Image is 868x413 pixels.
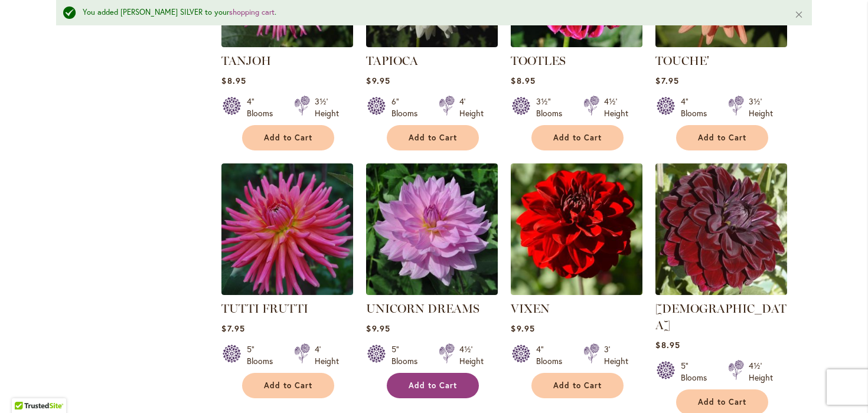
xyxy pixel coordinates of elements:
[264,381,312,391] span: Add to Cart
[553,381,602,391] span: Add to Cart
[511,163,642,295] img: VIXEN
[221,323,244,334] span: $7.95
[387,125,479,150] button: Add to Cart
[536,343,569,367] div: 4" Blooms
[531,125,624,150] button: Add to Cart
[655,54,709,68] a: TOUCHE'
[511,286,642,297] a: VIXEN
[366,38,498,50] a: TAPIOCA
[698,133,746,143] span: Add to Cart
[315,343,339,367] div: 4' Height
[749,360,773,383] div: 4½' Height
[83,7,776,18] div: You added [PERSON_NAME] SILVER to your .
[242,373,334,398] button: Add to Cart
[655,163,787,295] img: VOODOO
[676,125,768,150] button: Add to Cart
[366,286,498,297] a: UNICORN DREAMS
[221,54,271,68] a: TANJOH
[655,301,787,332] a: [DEMOGRAPHIC_DATA]
[655,38,787,50] a: TOUCHE'
[221,38,353,50] a: TANJOH
[409,133,457,143] span: Add to Cart
[553,133,602,143] span: Add to Cart
[698,397,746,407] span: Add to Cart
[221,75,246,86] span: $8.95
[221,163,353,295] img: TUTTI FRUTTI
[366,75,390,86] span: $9.95
[366,323,390,334] span: $9.95
[459,343,484,367] div: 4½' Height
[315,96,339,119] div: 3½' Height
[366,163,498,295] img: UNICORN DREAMS
[604,343,628,367] div: 3' Height
[242,125,334,150] button: Add to Cart
[391,96,425,119] div: 6" Blooms
[511,323,534,334] span: $9.95
[366,54,418,68] a: TAPIOCA
[247,96,280,119] div: 4" Blooms
[655,286,787,297] a: VOODOO
[511,301,550,316] a: VIXEN
[391,343,425,367] div: 5" Blooms
[366,301,479,316] a: UNICORN DREAMS
[9,371,42,404] iframe: Launch Accessibility Center
[409,381,457,391] span: Add to Cart
[749,96,773,119] div: 3½' Height
[511,38,642,50] a: Tootles
[247,343,280,367] div: 5" Blooms
[604,96,628,119] div: 4½' Height
[459,96,484,119] div: 4' Height
[221,301,308,316] a: TUTTI FRUTTI
[229,7,275,17] a: shopping cart
[536,96,569,119] div: 3½" Blooms
[655,339,680,350] span: $8.95
[264,133,312,143] span: Add to Cart
[221,286,353,297] a: TUTTI FRUTTI
[387,373,479,398] button: Add to Cart
[511,54,566,68] a: TOOTLES
[511,75,535,86] span: $8.95
[655,75,678,86] span: $7.95
[681,96,714,119] div: 4" Blooms
[531,373,624,398] button: Add to Cart
[681,360,714,383] div: 5" Blooms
